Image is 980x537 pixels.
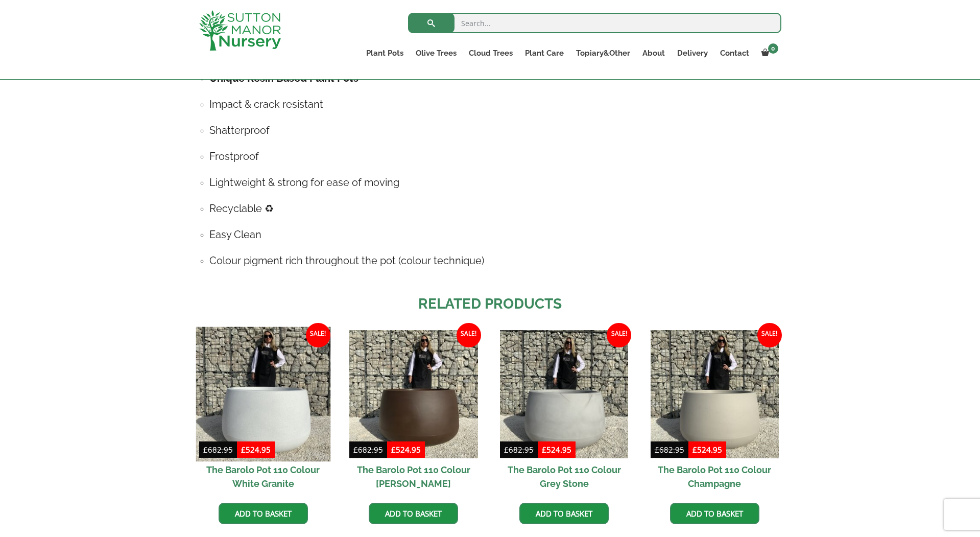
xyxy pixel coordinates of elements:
h4: Easy Clean [209,227,781,243]
a: 0 [755,46,781,60]
img: The Barolo Pot 110 Colour Champagne [651,330,779,458]
img: The Barolo Pot 110 Colour Mocha Brown [349,330,477,458]
span: £ [241,445,246,455]
a: Olive Trees [410,46,463,60]
h4: Recyclable ♻ [209,201,781,217]
bdi: 524.95 [542,445,571,455]
h2: Related products [199,293,781,315]
span: £ [504,445,509,455]
a: Add to basket: “The Barolo Pot 110 Colour Mocha Brown” [369,503,458,524]
a: About [636,46,671,60]
a: Plant Pots [360,46,410,60]
a: Topiary&Other [570,46,636,60]
a: Sale! The Barolo Pot 110 Colour [PERSON_NAME] [349,330,477,495]
span: Sale! [306,323,330,347]
span: £ [655,445,659,455]
span: £ [542,445,546,455]
span: Sale! [457,323,481,347]
a: Cloud Trees [463,46,519,60]
bdi: 682.95 [655,445,684,455]
h2: The Barolo Pot 110 Colour White Granite [199,458,327,495]
a: Add to basket: “The Barolo Pot 110 Colour Champagne” [670,503,759,524]
span: Sale! [757,323,782,347]
h4: Shatterproof [209,123,781,138]
a: Sale! The Barolo Pot 110 Colour Champagne [651,330,779,495]
bdi: 524.95 [692,445,722,455]
span: Sale! [607,323,631,347]
a: Sale! The Barolo Pot 110 Colour Grey Stone [500,330,628,495]
a: Sale! The Barolo Pot 110 Colour White Granite [199,330,327,495]
input: Search... [408,13,781,33]
a: Add to basket: “The Barolo Pot 110 Colour White Granite” [219,503,308,524]
img: The Barolo Pot 110 Colour White Granite [196,326,330,461]
bdi: 524.95 [391,445,421,455]
h2: The Barolo Pot 110 Colour Grey Stone [500,458,628,495]
h4: Frostproof [209,149,781,165]
h4: Lightweight & strong for ease of moving [209,175,781,191]
a: Add to basket: “The Barolo Pot 110 Colour Grey Stone” [519,503,609,524]
span: 0 [768,43,778,54]
img: logo [199,10,281,51]
bdi: 682.95 [353,445,383,455]
h2: The Barolo Pot 110 Colour [PERSON_NAME] [349,458,477,495]
a: Delivery [671,46,714,60]
a: Plant Care [519,46,570,60]
span: £ [692,445,697,455]
span: £ [391,445,396,455]
strong: Unique Resin Based Plant Pots [209,72,358,84]
h4: Impact & crack resistant [209,97,781,112]
a: Contact [714,46,755,60]
h2: The Barolo Pot 110 Colour Champagne [651,458,779,495]
span: £ [203,445,208,455]
span: £ [353,445,358,455]
bdi: 524.95 [241,445,271,455]
bdi: 682.95 [203,445,233,455]
img: The Barolo Pot 110 Colour Grey Stone [500,330,628,458]
bdi: 682.95 [504,445,534,455]
h4: Colour pigment rich throughout the pot (colour technique) [209,253,781,269]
